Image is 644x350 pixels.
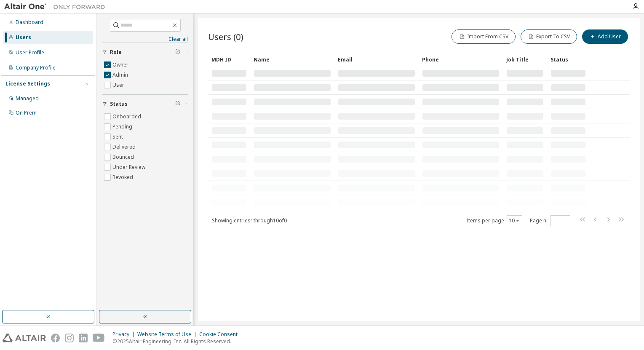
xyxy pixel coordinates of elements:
[16,110,37,116] div: On Prem
[254,53,331,66] div: Name
[93,334,105,342] img: youtube.svg
[452,29,516,44] button: Import From CSV
[211,53,247,66] div: MDH ID
[467,215,522,226] span: Items per page
[65,334,74,342] img: instagram.svg
[112,142,137,152] label: Delivered
[175,101,180,107] span: Clear filter
[530,215,570,226] span: Page n.
[112,122,134,132] label: Pending
[112,60,130,70] label: Owner
[16,34,31,41] div: Users
[521,29,577,44] button: Export To CSV
[208,31,243,43] span: Users (0)
[338,53,415,66] div: Email
[16,95,39,102] div: Managed
[112,172,135,182] label: Revoked
[137,331,199,338] div: Website Terms of Use
[16,19,43,26] div: Dashboard
[175,49,180,56] span: Clear filter
[110,49,122,56] span: Role
[110,101,128,107] span: Status
[51,334,60,342] img: facebook.svg
[112,70,130,80] label: Admin
[212,217,287,224] span: Showing entries 1 through 10 of 0
[102,43,188,61] button: Role
[4,3,110,11] img: Altair One
[79,334,88,342] img: linkedin.svg
[102,95,188,113] button: Status
[16,49,44,56] div: User Profile
[550,53,586,66] div: Status
[112,152,136,162] label: Bounced
[112,338,243,345] p: © 2025 Altair Engineering, Inc. All Rights Reserved.
[112,331,137,338] div: Privacy
[112,162,147,172] label: Under Review
[582,29,628,44] button: Add User
[112,80,126,90] label: User
[3,334,46,342] img: altair_logo.svg
[112,132,125,142] label: Sent
[102,36,188,43] a: Clear all
[112,112,143,122] label: Onboarded
[506,53,544,66] div: Job Title
[5,80,50,87] div: License Settings
[422,53,500,66] div: Phone
[199,331,243,338] div: Cookie Consent
[509,217,520,224] button: 10
[16,64,56,71] div: Company Profile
